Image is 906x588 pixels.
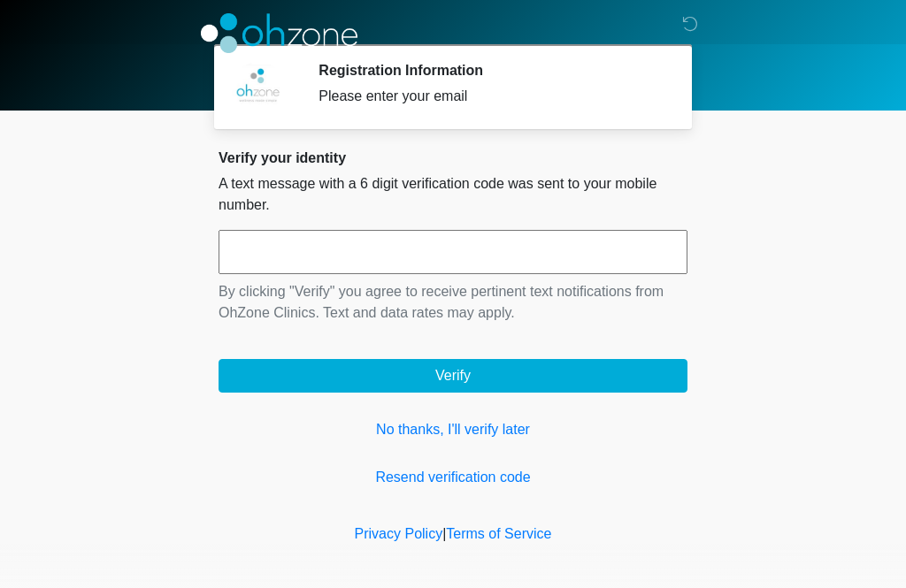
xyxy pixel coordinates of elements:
p: By clicking "Verify" you agree to receive pertinent text notifications from OhZone Clinics. Text ... [219,281,687,324]
a: Terms of Service [446,526,551,541]
p: A text message with a 6 digit verification code was sent to your mobile number. [219,173,687,216]
a: | [442,526,446,541]
h2: Registration Information [319,62,661,79]
a: Resend verification code [219,467,687,488]
img: OhZone Clinics Logo [201,13,357,53]
img: Agent Avatar [232,62,285,115]
a: Privacy Policy [355,526,443,541]
button: Verify [219,359,687,393]
a: No thanks, I'll verify later [219,419,687,440]
div: Please enter your email [319,86,661,107]
h2: Verify your identity [219,149,687,166]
